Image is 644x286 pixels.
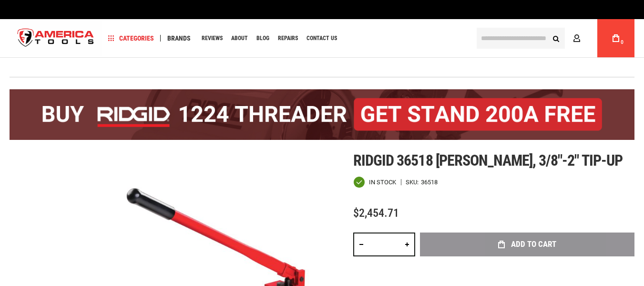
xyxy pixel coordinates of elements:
[421,179,438,185] div: 36518
[607,19,625,57] a: 0
[256,35,269,41] span: Blog
[231,35,248,41] span: About
[108,35,154,42] span: Categories
[353,176,396,188] div: Availability
[197,32,227,45] a: Reviews
[167,35,191,42] span: Brands
[252,32,274,45] a: Blog
[369,179,396,185] span: In stock
[274,32,302,45] a: Repairs
[10,21,102,56] img: America Tools
[353,151,623,169] span: Ridgid 36518 [PERSON_NAME], 3/8"-2" tip-up
[10,21,102,56] a: store logo
[163,32,195,45] a: Brands
[202,35,223,41] span: Reviews
[353,206,399,220] span: $2,454.71
[10,89,634,140] img: BOGO: Buy the RIDGID® 1224 Threader (26092), get the 92467 200A Stand FREE!
[104,32,158,45] a: Categories
[547,29,565,47] button: Search
[406,179,421,185] strong: SKU
[621,40,624,45] span: 0
[227,32,252,45] a: About
[278,35,298,41] span: Repairs
[302,32,341,45] a: Contact Us
[307,35,337,41] span: Contact Us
